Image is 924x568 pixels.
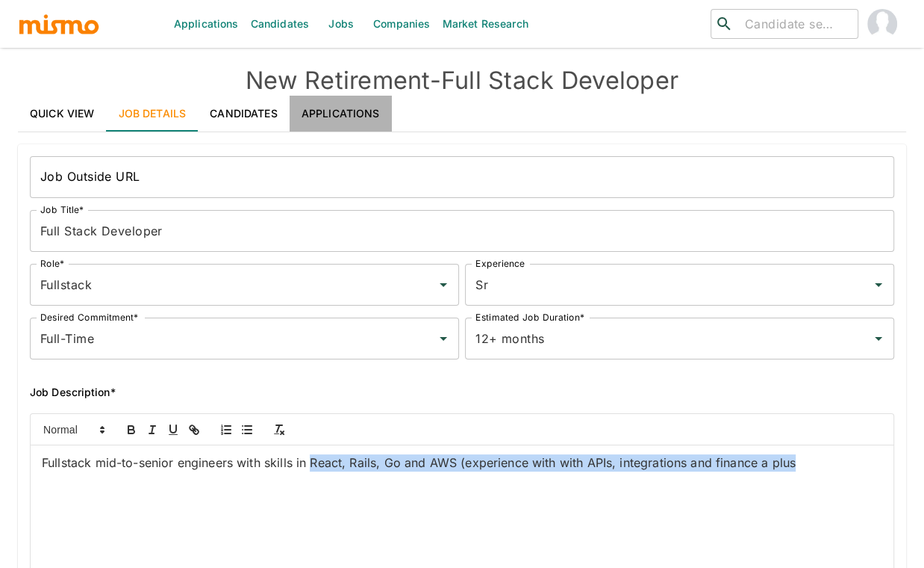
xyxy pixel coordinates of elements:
img: logo [18,13,100,35]
label: Experience [475,257,525,270]
label: Desired Commitment* [40,311,139,324]
p: Fullstack mid-to-senior engineers with skills in React, Rails, Go and AWS (experience with with A... [42,454,882,472]
a: Quick View [18,96,107,132]
a: Applications [290,96,392,132]
button: Open [433,328,454,349]
label: Job Title* [40,203,84,216]
label: Role* [40,257,64,270]
input: Candidate search [739,13,852,34]
h4: New Retirement - Full Stack Developer [18,66,906,96]
button: Open [433,274,454,295]
img: Carmen Vilachá [867,9,897,39]
label: Estimated Job Duration* [475,311,584,324]
h6: Job Description* [30,383,894,401]
button: Open [868,328,889,349]
button: Open [868,274,889,295]
a: Candidates [198,96,290,132]
a: Job Details [107,96,199,132]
